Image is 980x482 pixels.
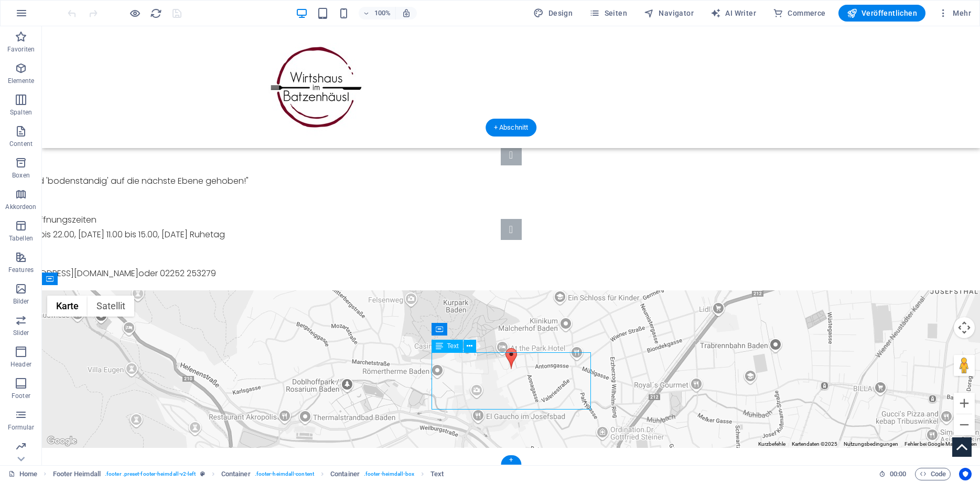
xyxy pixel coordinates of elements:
[330,468,360,480] span: Klick zum Auswählen. Doppelklick zum Bearbeiten
[7,45,35,54] p: Favoriten
[402,8,411,18] i: Bei Größenänderung Zoomstufe automatisch an das gewählte Gerät anpassen.
[128,7,141,19] button: Klicke hier, um den Vorschau-Modus zu verlassen
[915,468,951,480] button: Code
[938,8,971,18] span: Mehr
[8,266,34,274] p: Features
[879,468,907,480] h6: Session-Zeit
[920,468,946,480] span: Code
[585,5,631,22] button: Seiten
[486,119,537,137] div: + Abschnitt
[10,360,31,369] p: Header
[773,8,826,18] span: Commerce
[769,5,830,22] button: Commerce
[364,468,414,480] span: . footer-heimdall-box
[8,77,35,85] p: Elemente
[447,343,459,349] span: Text
[529,5,577,22] div: Design (Strg+Alt+Y)
[890,468,906,480] span: 00 00
[533,8,573,18] span: Design
[359,7,396,19] button: 100%
[501,455,521,465] div: +
[5,203,36,211] p: Akkordeon
[12,171,30,180] p: Boxen
[200,471,205,477] i: Dieses Element ist ein anpassbares Preset
[847,8,917,18] span: Veröffentlichen
[9,234,33,243] p: Tabellen
[8,468,37,480] a: Klick, um Auswahl aufzuheben. Doppelklick öffnet Seitenverwaltung
[8,423,35,432] p: Formular
[13,297,29,306] p: Bilder
[53,468,101,480] span: Klick zum Auswählen. Doppelklick zum Bearbeiten
[934,5,975,22] button: Mehr
[9,140,33,148] p: Content
[255,468,314,480] span: . footer-heimdall-content
[221,468,251,480] span: Klick zum Auswählen. Doppelklick zum Bearbeiten
[10,108,32,117] p: Spalten
[105,468,196,480] span: . footer .preset-footer-heimdall-v2-left
[430,468,444,480] span: Klick zum Auswählen. Doppelklick zum Bearbeiten
[12,392,30,400] p: Footer
[959,468,972,480] button: Usercentrics
[838,5,925,22] button: Veröffentlichen
[589,8,627,18] span: Seiten
[149,7,162,19] button: reload
[644,8,694,18] span: Navigator
[13,329,29,337] p: Slider
[706,5,760,22] button: AI Writer
[374,7,391,19] h6: 100%
[150,7,162,19] i: Seite neu laden
[897,470,899,478] span: :
[53,468,444,480] nav: breadcrumb
[529,5,577,22] button: Design
[710,8,756,18] span: AI Writer
[640,5,698,22] button: Navigator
